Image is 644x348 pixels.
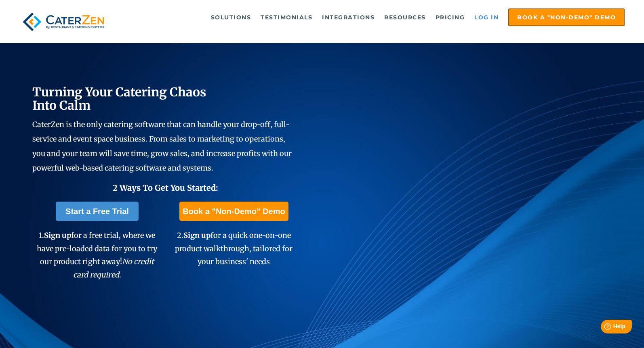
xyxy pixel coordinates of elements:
[257,9,316,25] a: Testimonials
[207,9,255,25] a: Solutions
[123,8,625,26] div: Navigation Menu
[508,8,625,26] a: Book a "Non-Demo" Demo
[470,9,503,25] a: Log in
[56,202,139,221] a: Start a Free Trial
[175,231,293,266] span: 2. for a quick one-on-one product walkthrough, tailored for your business' needs
[318,9,379,25] a: Integrations
[32,84,206,113] span: Turning Your Catering Chaos Into Calm
[113,183,218,193] span: 2 Ways To Get You Started:
[37,231,157,279] span: 1. for a free trial, where we have pre-loaded data for you to try our product right away!
[32,120,292,173] span: CaterZen is the only catering software that can handle your drop-off, full-service and event spac...
[380,9,430,25] a: Resources
[572,317,635,339] iframe: Help widget launcher
[179,202,288,221] a: Book a "Non-Demo" Demo
[19,8,107,35] img: caterzen
[431,9,469,25] a: Pricing
[183,231,210,240] span: Sign up
[44,231,71,240] span: Sign up
[73,257,154,279] em: No credit card required.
